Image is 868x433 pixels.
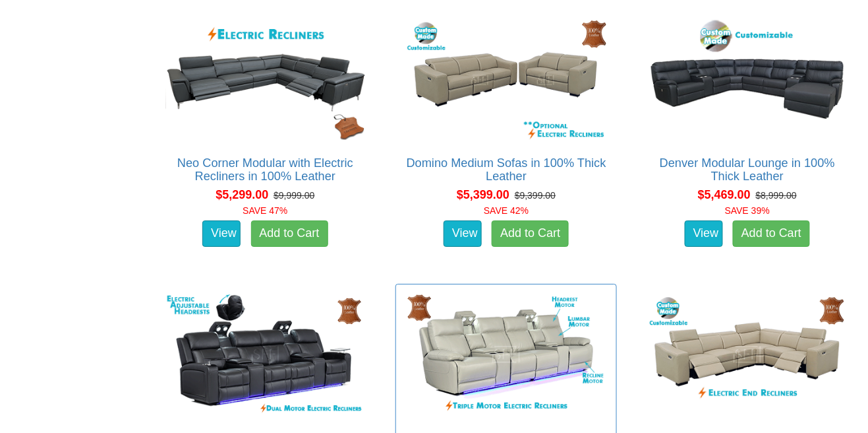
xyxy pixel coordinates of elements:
[515,190,556,201] del: $9,399.00
[407,156,606,183] a: Domino Medium Sofas in 100% Thick Leather
[162,17,369,143] img: Neo Corner Modular with Electric Recliners in 100% Leather
[403,291,610,418] img: Premiere Triple Motor Electric Theatre Lounge in 100% Leather
[685,220,723,247] a: View
[484,205,529,216] font: SAVE 42%
[457,188,509,201] span: $5,399.00
[216,188,268,201] span: $5,299.00
[492,220,569,247] a: Add to Cart
[644,17,851,143] img: Denver Modular Lounge in 100% Thick Leather
[162,291,369,418] img: Casablanca Dual Motor Electric Theatre Lounge in 100% Leather
[756,190,797,201] del: $8,999.00
[698,188,751,201] span: $5,469.00
[251,220,328,247] a: Add to Cart
[403,17,610,143] img: Domino Medium Sofas in 100% Thick Leather
[202,220,241,247] a: View
[177,156,353,183] a: Neo Corner Modular with Electric Recliners in 100% Leather
[733,220,810,247] a: Add to Cart
[644,291,851,418] img: Domino Medium Modular Lounge in 100% Leather
[660,156,835,183] a: Denver Modular Lounge in 100% Thick Leather
[274,190,314,201] del: $9,999.00
[243,205,287,216] font: SAVE 47%
[725,205,770,216] font: SAVE 39%
[444,220,482,247] a: View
